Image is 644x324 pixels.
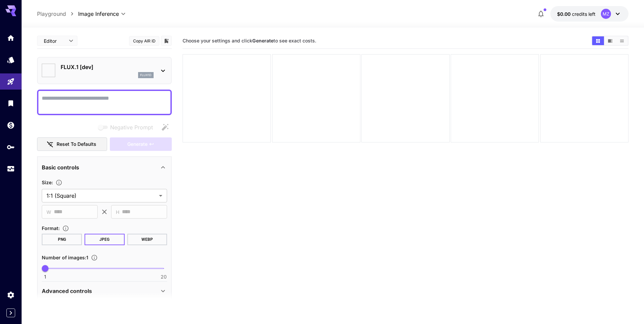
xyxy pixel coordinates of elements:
[42,234,82,245] button: PNG
[592,36,604,45] button: Show images in grid view
[42,159,167,175] div: Basic controls
[44,273,46,280] span: 1
[550,6,629,22] button: $0.00MZ
[46,208,51,216] span: W
[42,180,53,185] span: Size :
[7,77,15,86] div: Playground
[42,255,88,260] span: Number of images : 1
[7,56,15,64] div: Models
[601,9,611,19] div: MZ
[44,37,65,44] span: Editor
[140,73,152,77] p: flux1d
[42,283,167,299] div: Advanced controls
[42,60,167,81] div: FLUX.1 [dev]flux1d
[557,10,595,18] div: $0.00
[572,11,595,17] span: credits left
[7,143,15,151] div: API Keys
[116,208,119,216] span: H
[42,225,60,231] span: Format :
[127,234,167,245] button: WEBP
[252,38,273,43] b: Generate
[183,38,316,43] span: Choose your settings and click to see exact costs.
[78,10,119,18] span: Image Inference
[42,287,92,295] p: Advanced controls
[591,36,629,46] div: Show images in grid viewShow images in video viewShow images in list view
[60,225,72,232] button: Choose the file format for the output image.
[46,192,156,200] span: 1:1 (Square)
[37,137,107,151] button: Reset to defaults
[7,34,15,42] div: Home
[53,179,65,186] button: Adjust the dimensions of the generated image by specifying its width and height in pixels, or sel...
[7,291,15,299] div: Settings
[6,309,15,317] button: Expand sidebar
[557,11,572,17] span: $0.00
[604,36,616,45] button: Show images in video view
[7,99,15,107] div: Library
[129,36,159,46] button: Copy AIR ID
[85,234,125,245] button: JPEG
[88,254,100,261] button: Specify how many images to generate in a single request. Each image generation will be charged se...
[7,165,15,173] div: Usage
[163,37,169,45] button: Add to library
[616,36,628,45] button: Show images in list view
[61,63,154,71] p: FLUX.1 [dev]
[7,121,15,129] div: Wallet
[161,273,167,280] span: 20
[97,123,158,131] span: Negative prompts are not compatible with the selected model.
[37,10,78,18] nav: breadcrumb
[42,163,79,171] p: Basic controls
[110,123,153,131] span: Negative Prompt
[37,10,66,18] a: Playground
